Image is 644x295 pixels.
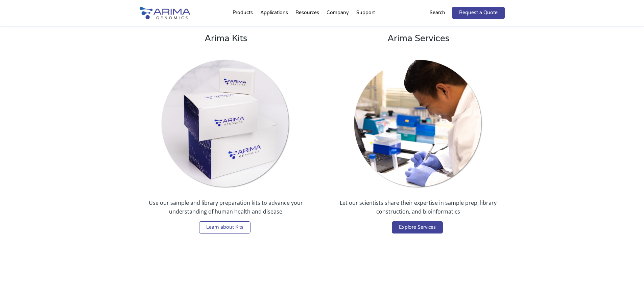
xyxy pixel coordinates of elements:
[199,221,251,233] a: Learn about Kits
[354,59,483,189] img: Arima Services_round
[140,198,312,221] p: Use our sample and library preparation kits to advance your understanding of human health and dis...
[452,7,505,19] a: Request a Quote
[332,198,504,221] p: Let our scientists share their expertise in sample prep, library construction, and bioinformatics
[140,33,312,49] h3: Arima Kits
[332,33,504,49] h3: Arima Services
[161,59,290,189] img: Arima Kits_round
[392,221,443,233] a: Explore Services
[140,7,190,19] img: Arima-Genomics-logo
[430,8,445,17] p: Search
